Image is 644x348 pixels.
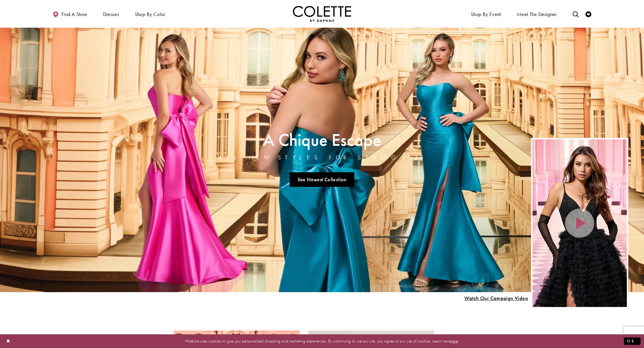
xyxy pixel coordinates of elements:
[571,6,580,22] a: Toggle search
[61,11,87,17] span: Find a store
[217,170,427,189] ul: Slider Links
[51,6,89,22] a: Find a store
[290,172,354,187] a: See Newest Collection A Chique Escape All New Styles For Spring 2025
[464,295,528,301] span: Play Slide #15 Video
[293,6,351,22] a: Visit Home Page
[624,338,641,345] button: Submit Dialog
[584,6,593,22] a: Check Wishlist
[451,338,458,344] a: here
[469,6,503,22] span: Shop By Event
[517,11,557,17] span: Meet the designer
[133,6,167,22] span: Shop by color
[471,11,501,17] span: Shop By Event
[42,337,602,345] p: Website uses cookies to give you personalized shopping and marketing experiences. By continuing t...
[102,6,121,22] span: Dresses
[515,6,558,22] a: Meet the designer
[103,11,119,17] span: Dresses
[135,11,165,17] span: Shop by color
[293,6,351,22] img: Colette by Daphne
[3,336,13,346] button: Close Dialog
